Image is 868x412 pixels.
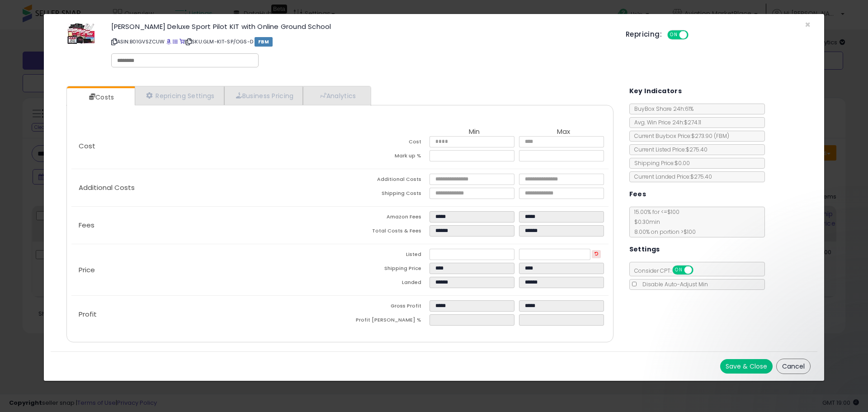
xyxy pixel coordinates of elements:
[691,132,729,140] span: $273.90
[638,280,708,288] span: Disable Auto-Adjust Min
[630,267,705,275] span: Consider CPT:
[630,118,701,126] span: Avg. Win Price 24h: $274.11
[340,174,429,188] td: Additional Costs
[630,173,712,180] span: Current Landed Price: $275.40
[71,222,340,229] p: Fees
[340,150,429,164] td: Mark up %
[630,159,690,167] span: Shipping Price: $0.00
[630,228,696,236] span: 8.00 % on portion > $100
[629,244,660,255] h5: Settings
[714,132,729,140] span: ( FBM )
[340,277,429,291] td: Landed
[173,38,178,45] a: All offer listings
[179,38,184,45] a: Your listing only
[224,86,303,105] a: Business Pricing
[255,37,273,47] span: FBM
[111,34,613,49] p: ASIN: B01GVSZCUW | SKU: GLM-KIT-SP/OGS-D
[805,18,811,31] span: ×
[166,38,171,45] a: BuyBox page
[71,266,340,274] p: Price
[340,300,429,314] td: Gross Profit
[340,136,429,150] td: Cost
[668,31,679,39] span: ON
[340,263,429,277] td: Shipping Price
[630,218,660,226] span: $0.30 min
[340,249,429,263] td: Listed
[303,86,370,105] a: Analytics
[340,225,429,239] td: Total Costs & Fees
[71,142,340,150] p: Cost
[626,31,662,38] h5: Repricing:
[673,266,684,274] span: ON
[687,31,702,39] span: OFF
[111,23,613,30] h3: [PERSON_NAME] Deluxe Sport Pilot KIT with Online Ground School
[692,266,706,274] span: OFF
[629,85,682,97] h5: Key Indicators
[340,314,429,328] td: Profit [PERSON_NAME] %
[67,23,94,44] img: 51VmbqclUpL._SL60_.jpg
[71,184,340,191] p: Additional Costs
[135,86,224,105] a: Repricing Settings
[429,128,519,136] th: Min
[630,208,696,236] span: 15.00 % for <= $100
[630,105,693,113] span: BuyBox Share 24h: 61%
[630,146,708,153] span: Current Listed Price: $275.40
[630,132,729,140] span: Current Buybox Price:
[67,88,134,106] a: Costs
[629,189,646,200] h5: Fees
[340,211,429,225] td: Amazon Fees
[340,188,429,202] td: Shipping Costs
[519,128,609,136] th: Max
[71,311,340,318] p: Profit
